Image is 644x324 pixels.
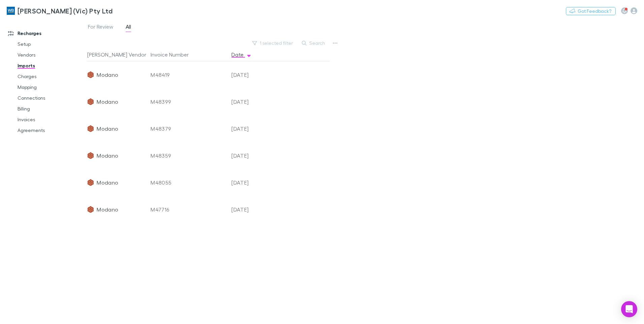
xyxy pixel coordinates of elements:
[87,125,94,132] img: Modano's Logo
[87,206,94,213] img: Modano's Logo
[11,50,91,60] a: Vendors
[151,169,226,196] div: M48055
[97,142,118,169] span: Modano
[97,115,118,142] span: Modano
[229,115,269,142] div: [DATE]
[87,152,94,159] img: Modano's Logo
[566,7,616,15] button: Got Feedback?
[151,48,197,61] button: Invoice Number
[126,23,131,32] span: All
[249,39,297,47] button: 1 selected filter
[11,39,91,50] a: Setup
[621,301,637,317] div: Open Intercom Messenger
[151,196,226,223] div: M47716
[151,115,226,142] div: M48379
[87,98,94,105] img: Modano's Logo
[97,88,118,115] span: Modano
[11,103,91,114] a: Billing
[97,61,118,88] span: Modano
[18,7,112,15] h3: [PERSON_NAME] (Vic) Pty Ltd
[11,60,91,71] a: Imports
[11,114,91,125] a: Invoices
[151,88,226,115] div: M48399
[7,7,15,15] img: William Buck (Vic) Pty Ltd's Logo
[298,39,329,47] button: Search
[87,179,94,186] img: Modano's Logo
[11,71,91,82] a: Charges
[97,196,118,223] span: Modano
[3,3,117,19] a: [PERSON_NAME] (Vic) Pty Ltd
[87,48,154,61] button: [PERSON_NAME] Vendor
[11,125,91,136] a: Agreements
[87,71,94,78] img: Modano's Logo
[11,82,91,93] a: Mapping
[229,61,269,88] div: [DATE]
[229,169,269,196] div: [DATE]
[97,169,118,196] span: Modano
[11,93,91,103] a: Connections
[151,61,226,88] div: M48419
[231,48,252,61] button: Date
[229,196,269,223] div: [DATE]
[229,142,269,169] div: [DATE]
[88,23,114,32] span: For Review
[151,142,226,169] div: M48359
[1,28,91,39] a: Recharges
[229,88,269,115] div: [DATE]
